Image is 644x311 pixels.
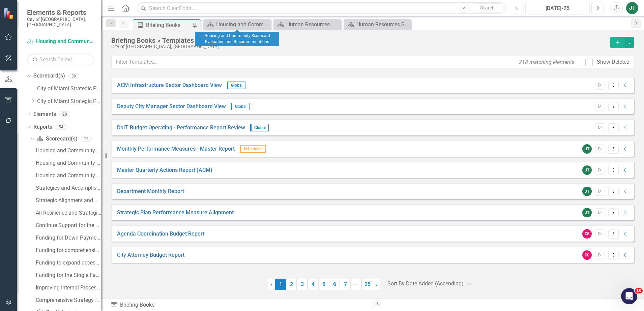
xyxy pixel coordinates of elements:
[117,145,235,153] a: Monthly Performance Measures - Master Report
[517,57,576,68] div: 218 matching elements
[582,187,592,196] div: JT
[36,235,101,241] div: Funding for Down Payment Assistance.....(ii) Strategy / Milestone Evaluation and Recommendation R...
[286,279,297,290] a: 2
[27,8,94,17] span: Elements & Reports
[34,294,101,305] a: Comprehensive Strategy for Affordable.....(vii) Strategy / Milestone Evaluation and Recommendatio...
[36,148,101,154] div: Housing and Community Development
[117,82,222,89] a: ACM Infrastructure Sector Dashboard View
[582,208,592,217] div: JT
[36,160,101,166] div: Housing and Community Proposed Budget (Strategic Plans and Performance) FY 2025-26
[36,185,101,191] div: Strategies and Accomplishments
[27,54,94,65] input: Search Below...
[111,301,368,309] div: Briefing Books
[117,103,226,111] a: Deputy CIty Manager Sector Dashboard View
[111,56,581,68] input: Filter Templates...
[27,38,94,45] a: Housing and Community Development
[36,222,101,228] div: Continue Support for the Section 8.....(i) Strategy / Milestone Evaluation and Recommendations Re...
[227,82,245,89] span: Global
[36,210,101,216] div: All Resilience and Strategic Actions for Housing and Community Strategic Plan 2023-24
[216,20,269,29] div: Housing and Community Scorecard Evaluation and Recommendations
[582,229,592,239] div: CS
[34,232,101,243] a: Funding for Down Payment Assistance.....(ii) Strategy / Milestone Evaluation and Recommendation R...
[582,250,592,260] div: CS
[376,281,378,287] span: ›
[111,44,607,49] div: City of [GEOGRAPHIC_DATA], [GEOGRAPHIC_DATA]
[34,145,101,156] a: Housing and Community Development
[318,279,329,290] a: 5
[3,7,15,19] img: ClearPoint Strategy
[36,247,101,253] div: Funding for comprehensive elderly services,....(iii) Strategy / Milestone Evaluation and Recommen...
[275,20,339,29] a: Human Resources
[111,37,607,44] div: Briefing Books » Templates
[345,20,409,29] a: Human Resources Scorecard Evaluation and Recommendations
[36,260,101,266] div: Funding to expand access to daycare....(iv) Strategy / Milestone Evaluation and Recommendation Re...
[34,170,101,181] a: Housing and Community Scorecard Evaluation and Recommendations
[37,98,101,105] a: City of Miami Strategic Plan (NEW)
[240,145,266,153] span: Scheduled
[635,288,643,293] span: 10
[36,173,101,179] div: Housing and Community Scorecard Evaluation and Recommendations
[68,73,79,79] div: 39
[205,20,269,29] a: Housing and Community Scorecard Evaluation and Recommendations
[59,112,70,117] div: 28
[329,279,340,290] a: 6
[582,165,592,175] div: JT
[34,270,101,280] a: Funding for the Single Family Rehabilitation.....(v) Strategy / Milestone Evaluation and Recommen...
[33,111,56,118] a: Elements
[626,2,638,14] button: JT
[36,297,101,303] div: Comprehensive Strategy for Affordable.....(vii) Strategy / Milestone Evaluation and Recommendatio...
[34,257,101,268] a: Funding to expand access to daycare....(iv) Strategy / Milestone Evaluation and Recommendation Re...
[37,85,101,93] a: City of Miami Strategic Plan
[308,279,318,290] a: 4
[356,20,409,29] div: Human Resources Scorecard Evaluation and Recommendations
[621,288,637,304] iframe: Intercom live chat
[34,245,101,255] a: Funding for comprehensive elderly services,....(iii) Strategy / Milestone Evaluation and Recommen...
[470,3,504,13] button: Search
[137,2,506,14] input: Search ClearPoint...
[528,4,587,12] div: [DATE]-25
[525,2,590,14] button: [DATE]-25
[36,197,101,204] div: Strategic Alignment and Performance Measures
[36,272,101,278] div: Funding for the Single Family Rehabilitation.....(v) Strategy / Milestone Evaluation and Recommen...
[81,136,92,142] div: 13
[36,285,101,291] div: Improving Internal Processes.....(vi) Strategy / Milestone Evaluation and Recommendations Report
[33,72,65,80] a: Scorecard(s)
[250,124,269,131] span: Global
[117,230,204,238] a: Agenda Coordination Budget Report
[117,188,184,195] a: Department Monthly Report
[146,21,191,29] div: Briefing Books
[286,20,339,29] div: Human Resources
[34,282,101,293] a: Improving Internal Processes.....(vi) Strategy / Milestone Evaluation and Recommendations Report
[275,279,286,290] span: 1
[297,279,308,290] a: 3
[582,144,592,154] div: JT
[340,279,351,290] a: 7
[117,209,234,217] a: Strategic Plan Performance Measure Alignment
[361,279,373,290] a: 25
[117,124,245,132] a: DoIT Budget Operating - Performance Report Review
[117,166,212,174] a: Master Quarterly Actions Report (ACM)
[480,5,495,10] span: Search
[195,32,279,46] div: Housing and Community Scorecard Evaluation and Recommendations
[34,195,101,206] a: Strategic Alignment and Performance Measures
[56,124,66,130] div: 54
[34,220,101,230] a: Continue Support for the Section 8.....(i) Strategy / Milestone Evaluation and Recommendations Re...
[27,17,94,28] small: City of [GEOGRAPHIC_DATA], [GEOGRAPHIC_DATA]
[231,103,250,110] span: Global
[34,157,101,168] a: Housing and Community Proposed Budget (Strategic Plans and Performance) FY 2025-26
[597,58,630,66] div: Show Deleted
[34,182,101,193] a: Strategies and Accomplishments
[33,123,52,131] a: Reports
[271,281,272,287] span: ‹
[117,251,184,259] a: City Attorney Budget Report
[34,207,101,218] a: All Resilience and Strategic Actions for Housing and Community Strategic Plan 2023-24
[36,135,77,143] a: Scorecard(s)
